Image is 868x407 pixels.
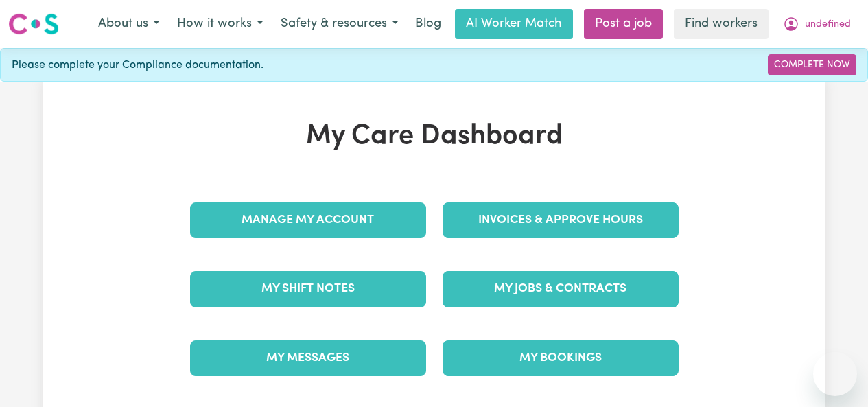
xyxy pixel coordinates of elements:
a: My Messages [190,340,426,376]
button: My Account [774,10,860,38]
button: How it works [168,10,272,38]
h1: My Care Dashboard [182,120,687,153]
a: Complete Now [768,54,856,75]
a: Post a job [584,9,663,39]
a: Blog [407,9,449,39]
button: Safety & resources [272,10,407,38]
a: Invoices & Approve Hours [443,202,679,238]
button: About us [89,10,168,38]
img: Careseekers logo [8,12,59,36]
a: Careseekers logo [8,8,59,40]
span: Please complete your Compliance documentation. [12,57,263,73]
a: Find workers [674,9,769,39]
a: Manage My Account [190,202,426,238]
a: My Shift Notes [190,271,426,307]
iframe: Button to launch messaging window [813,352,857,396]
a: My Jobs & Contracts [443,271,679,307]
span: undefined [805,17,851,32]
a: AI Worker Match [455,9,573,39]
a: My Bookings [443,340,679,376]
